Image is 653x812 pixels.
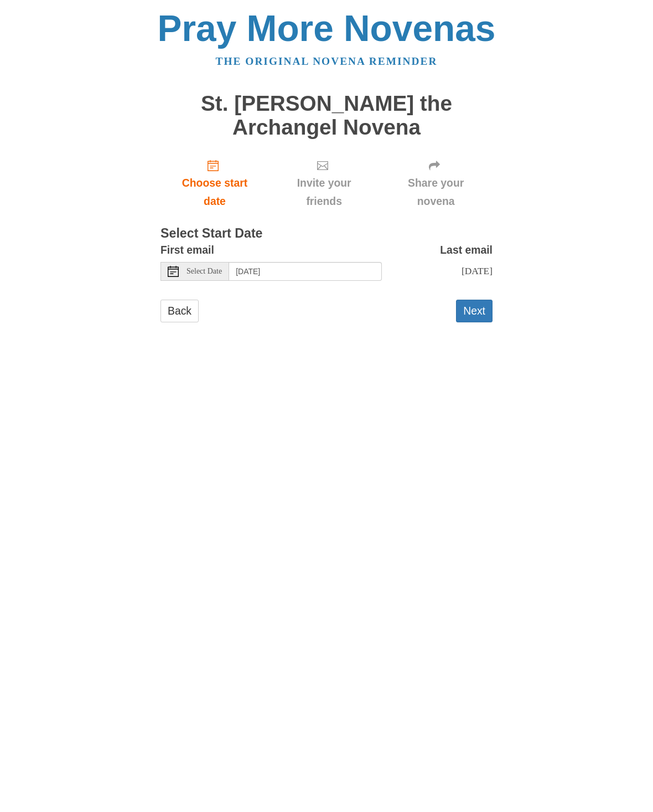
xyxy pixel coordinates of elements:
a: Choose start date [160,150,269,216]
div: Click "Next" to confirm your start date first. [379,150,493,216]
label: Last email [440,241,493,259]
a: Pray More Novenas [158,8,496,49]
div: Click "Next" to confirm your start date first. [269,150,379,216]
h3: Select Start Date [160,227,493,241]
label: First email [160,241,214,259]
span: Choose start date [172,174,258,210]
span: Share your novena [390,174,481,210]
button: Next [456,300,493,322]
a: Back [160,300,199,322]
span: Invite your friends [280,174,368,210]
span: Select Date [186,268,222,275]
a: The original novena reminder [216,55,438,67]
span: [DATE] [462,265,493,276]
h1: St. [PERSON_NAME] the Archangel Novena [160,92,493,139]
